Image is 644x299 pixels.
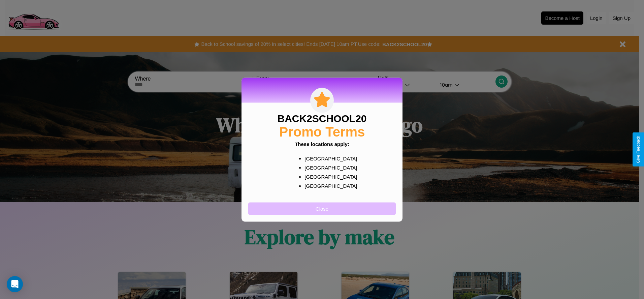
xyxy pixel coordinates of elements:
div: Open Intercom Messenger [7,276,23,292]
b: These locations apply: [295,141,349,147]
h3: BACK2SCHOOL20 [277,113,366,124]
div: Give Feedback [636,136,641,163]
p: [GEOGRAPHIC_DATA] [304,154,353,163]
button: Close [248,202,396,215]
p: [GEOGRAPHIC_DATA] [304,181,353,190]
h2: Promo Terms [279,124,365,139]
p: [GEOGRAPHIC_DATA] [304,172,353,181]
p: [GEOGRAPHIC_DATA] [304,163,353,172]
